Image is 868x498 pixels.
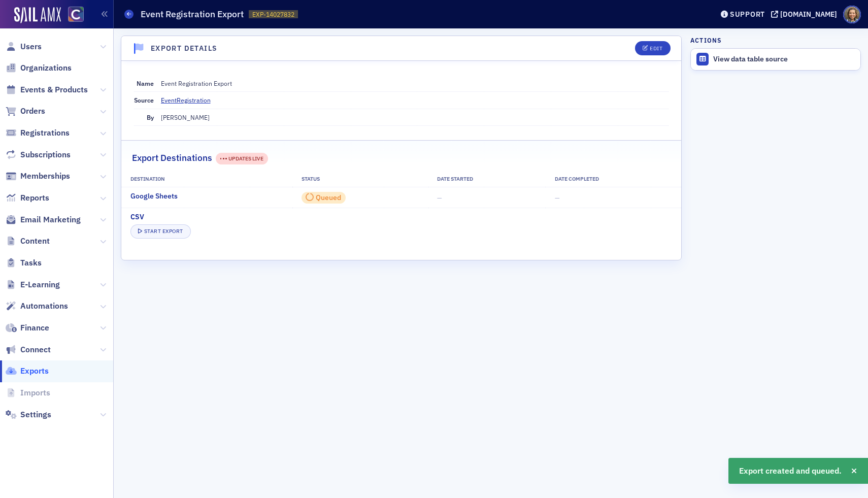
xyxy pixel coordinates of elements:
[302,192,346,204] div: 0 / 0 Rows
[161,109,669,125] dd: [PERSON_NAME]
[14,7,61,23] img: SailAMX
[130,212,144,222] span: CSV
[121,172,292,187] th: Destination
[20,84,88,95] span: Events & Products
[130,191,178,202] span: Google Sheets
[6,279,60,290] a: E-Learning
[147,113,154,121] span: By
[6,41,42,52] a: Users
[161,95,218,105] a: EventRegistration
[20,366,49,377] span: Exports
[141,8,244,20] h1: Event Registration Export
[546,172,681,187] th: Date Completed
[6,62,72,74] a: Organizations
[690,36,722,45] h4: Actions
[6,192,49,204] a: Reports
[6,214,81,225] a: Email Marketing
[132,151,212,164] h2: Export Destinations
[252,10,294,19] span: EXP-14027832
[20,41,42,52] span: Users
[20,106,45,117] span: Orders
[6,322,49,334] a: Finance
[216,153,268,164] div: UPDATES LIVE
[220,155,264,163] div: UPDATES LIVE
[6,171,70,182] a: Memberships
[6,106,45,117] a: Orders
[292,172,428,187] th: Status
[428,172,546,187] th: Date Started
[20,149,71,160] span: Subscriptions
[20,214,81,225] span: Email Marketing
[20,387,50,399] span: Imports
[20,301,68,312] span: Automations
[20,257,42,269] span: Tasks
[739,465,842,477] span: Export created and queued.
[137,79,154,87] span: Name
[61,7,84,24] a: View Homepage
[151,43,218,54] h4: Export Details
[161,75,669,91] dd: Event Registration Export
[20,192,49,204] span: Reports
[134,96,154,104] span: Source
[780,10,837,19] div: [DOMAIN_NAME]
[6,366,49,377] a: Exports
[20,127,70,139] span: Registrations
[771,11,841,18] button: [DOMAIN_NAME]
[650,46,662,51] div: Edit
[6,149,71,160] a: Subscriptions
[20,279,60,290] span: E-Learning
[691,49,860,70] a: View data table source
[20,322,49,334] span: Finance
[635,41,670,55] button: Edit
[6,301,68,312] a: Automations
[6,344,51,355] a: Connect
[730,10,765,19] div: Support
[20,409,51,420] span: Settings
[555,193,560,202] span: —
[6,257,42,269] a: Tasks
[6,236,50,247] a: Content
[6,409,51,420] a: Settings
[20,62,72,74] span: Organizations
[843,6,861,23] span: Profile
[6,127,70,139] a: Registrations
[6,387,50,399] a: Imports
[20,171,70,182] span: Memberships
[316,195,341,201] div: Queued
[20,236,50,247] span: Content
[20,344,51,355] span: Connect
[68,7,84,22] img: SailAMX
[713,55,855,64] div: View data table source
[6,84,88,95] a: Events & Products
[130,224,191,239] button: Start Export
[437,193,442,202] span: —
